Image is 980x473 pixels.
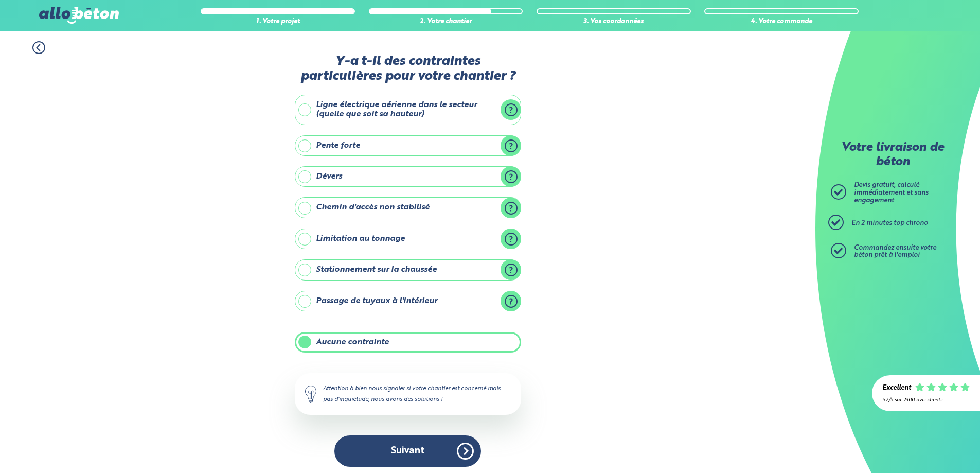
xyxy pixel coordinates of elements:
[295,291,521,311] label: Passage de tuyaux à l'intérieur
[882,384,911,392] div: Excellent
[369,18,523,26] div: 2. Votre chantier
[295,166,521,187] label: Dévers
[201,18,355,26] div: 1. Votre projet
[295,95,521,125] label: Ligne électrique aérienne dans le secteur (quelle que soit sa hauteur)
[537,18,691,26] div: 3. Vos coordonnées
[704,18,859,26] div: 4. Votre commande
[295,259,521,280] label: Stationnement sur la chaussée
[295,135,521,156] label: Pente forte
[854,182,929,203] span: Devis gratuit, calculé immédiatement et sans engagement
[833,141,952,169] p: Votre livraison de béton
[888,433,969,462] iframe: Help widget launcher
[882,397,970,403] div: 4.7/5 sur 2300 avis clients
[295,229,521,249] label: Limitation au tonnage
[295,332,521,353] label: Aucune contrainte
[295,197,521,218] label: Chemin d'accès non stabilisé
[334,435,481,467] button: Suivant
[39,7,118,24] img: allobéton
[851,220,928,226] span: En 2 minutes top chrono
[295,373,521,414] div: Attention à bien nous signaler si votre chantier est concerné mais pas d'inquiétude, nous avons d...
[295,54,521,84] label: Y-a t-il des contraintes particulières pour votre chantier ?
[854,244,936,259] span: Commandez ensuite votre béton prêt à l'emploi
